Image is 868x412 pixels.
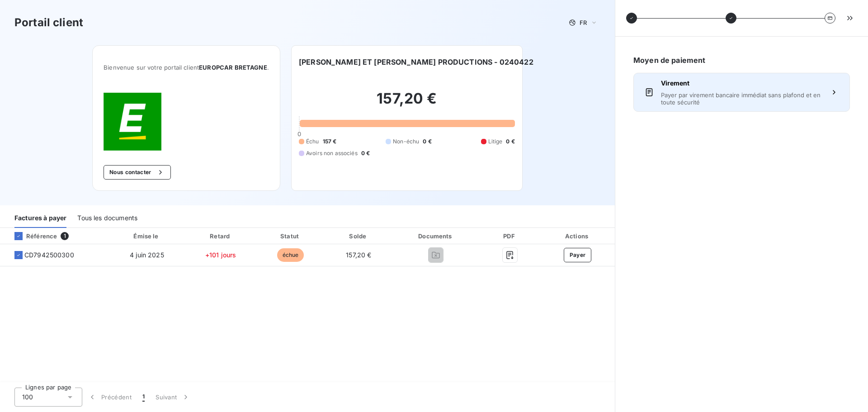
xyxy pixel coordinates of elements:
[110,232,184,241] div: Émise le
[423,137,431,146] span: 0 €
[104,165,170,180] button: Nous contacter
[22,393,33,402] span: 100
[7,232,57,240] div: Référence
[130,251,164,259] span: 4 juin 2025
[394,232,478,241] div: Documents
[199,64,267,71] span: EUROPCAR BRETAGNE
[481,232,538,241] div: PDF
[346,251,371,259] span: 157,20 €
[580,19,587,26] span: FR
[327,232,391,241] div: Solde
[14,14,83,31] h3: Portail client
[258,232,323,241] div: Statut
[299,90,515,117] h2: 157,20 €
[77,209,137,228] div: Tous les documents
[104,93,161,151] img: Company logo
[506,137,514,146] span: 0 €
[323,137,337,146] span: 157 €
[187,232,254,241] div: Retard
[150,388,196,407] button: Suivant
[142,393,145,402] span: 1
[137,388,150,407] button: 1
[564,248,592,262] button: Payer
[205,251,236,259] span: +101 jours
[661,91,822,106] span: Payer par virement bancaire immédiat sans plafond et en toute sécurité
[277,248,304,262] span: échue
[393,137,419,146] span: Non-échu
[633,55,850,66] h6: Moyen de paiement
[82,388,137,407] button: Précédent
[61,232,69,240] span: 1
[361,149,370,157] span: 0 €
[14,209,66,228] div: Factures à payer
[306,149,358,157] span: Avoirs non associés
[24,251,74,260] span: CD7942500300
[299,57,533,67] h6: [PERSON_NAME] ET [PERSON_NAME] PRODUCTIONS - 0240422
[542,232,613,241] div: Actions
[661,79,822,88] span: Virement
[488,137,503,146] span: Litige
[297,130,301,137] span: 0
[104,64,269,71] span: Bienvenue sur votre portail client .
[306,137,319,146] span: Échu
